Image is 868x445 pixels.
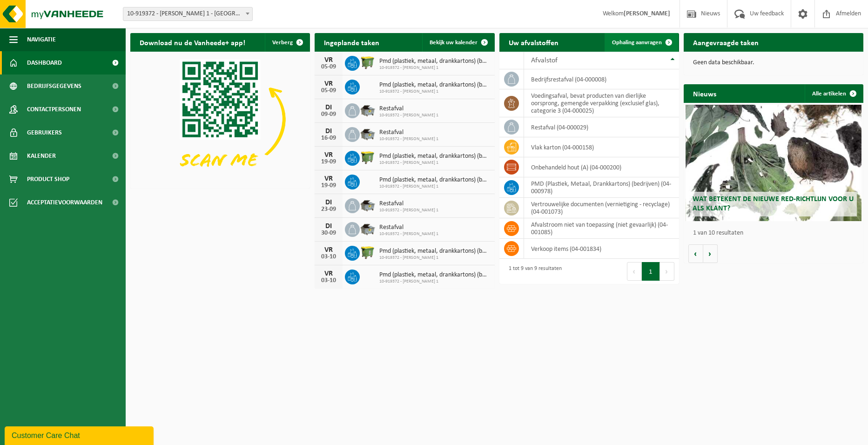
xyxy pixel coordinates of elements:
div: DI [319,104,338,111]
td: restafval (04-000029) [524,117,679,137]
a: Ophaling aanvragen [605,33,678,52]
span: 10-919372 - [PERSON_NAME] 1 [379,255,490,261]
span: 10-919372 - [PERSON_NAME] 1 [379,231,438,237]
button: Vorige [688,244,703,263]
span: Bekijk uw kalender [430,40,478,46]
span: Acceptatievoorwaarden [27,191,102,214]
button: 1 [642,262,660,281]
img: WB-5000-GAL-GY-04 [360,221,376,236]
span: 10-919372 - [PERSON_NAME] 1 [379,184,490,189]
span: 10-919372 - [PERSON_NAME] 1 [379,208,438,213]
td: vertrouwelijke documenten (vernietiging - recyclage) (04-001073) [524,198,679,218]
span: 10-919372 - [PERSON_NAME] 1 [379,113,438,118]
div: VR [319,175,338,182]
span: Ophaling aanvragen [612,40,662,46]
span: 10-919372 - DEMATRA PRYK 1 - NAZARETH [123,7,252,20]
span: Pmd (plastiek, metaal, drankkartons) (bedrijven) [379,81,490,89]
div: 19-09 [319,159,338,165]
span: Bedrijfsgegevens [27,74,81,98]
span: Dashboard [27,51,62,74]
span: 10-919372 - [PERSON_NAME] 1 [379,136,438,142]
span: 10-919372 - [PERSON_NAME] 1 [379,160,490,166]
button: Verberg [265,33,309,52]
span: Restafval [379,105,438,113]
div: 19-09 [319,182,338,189]
div: 1 tot 9 van 9 resultaten [504,261,562,282]
td: verkoop items (04-001834) [524,239,679,259]
h2: Aangevraagde taken [684,33,768,51]
div: 05-09 [319,64,338,70]
h2: Uw afvalstoffen [499,33,568,51]
div: 23-09 [319,206,338,213]
span: Restafval [379,224,438,231]
strong: [PERSON_NAME] [624,10,670,17]
img: Download de VHEPlus App [130,52,310,187]
span: Pmd (plastiek, metaal, drankkartons) (bedrijven) [379,153,490,160]
div: 09-09 [319,111,338,118]
img: WB-1100-HPE-GN-51 [360,149,376,165]
td: PMD (Plastiek, Metaal, Drankkartons) (bedrijven) (04-000978) [524,177,679,198]
div: VR [319,80,338,88]
span: Product Shop [27,168,69,191]
span: Restafval [379,200,438,208]
h2: Download nu de Vanheede+ app! [130,33,255,51]
td: afvalstroom niet van toepassing (niet gevaarlijk) (04-001085) [524,218,679,239]
div: 30-09 [319,230,338,236]
span: Pmd (plastiek, metaal, drankkartons) (bedrijven) [379,58,490,65]
td: onbehandeld hout (A) (04-000200) [524,157,679,177]
iframe: chat widget [5,425,155,445]
span: Pmd (plastiek, metaal, drankkartons) (bedrijven) [379,271,490,279]
td: bedrijfsrestafval (04-000008) [524,69,679,89]
div: VR [319,246,338,254]
h2: Ingeplande taken [315,33,389,51]
img: WB-5000-GAL-GY-04 [360,126,376,142]
span: 10-919372 - DEMATRA PRYK 1 - NAZARETH [123,7,253,21]
a: Alle artikelen [805,84,862,103]
span: 10-919372 - [PERSON_NAME] 1 [379,89,490,94]
span: Restafval [379,129,438,136]
button: Previous [627,262,642,281]
div: 16-09 [319,135,338,142]
span: 10-919372 - [PERSON_NAME] 1 [379,279,490,284]
span: 10-919372 - [PERSON_NAME] 1 [379,65,490,71]
a: Wat betekent de nieuwe RED-richtlijn voor u als klant? [686,105,862,221]
div: DI [319,222,338,230]
img: WB-1100-HPE-GN-51 [360,244,376,260]
img: WB-5000-GAL-GY-04 [360,102,376,118]
div: DI [319,199,338,206]
div: 03-10 [319,254,338,260]
div: VR [319,151,338,159]
button: Next [660,262,674,281]
span: Pmd (plastiek, metaal, drankkartons) (bedrijven) [379,176,490,184]
div: DI [319,128,338,135]
span: Gebruikers [27,121,62,144]
p: Geen data beschikbaar. [693,60,854,66]
img: WB-1100-HPE-GN-51 [360,54,376,70]
td: voedingsafval, bevat producten van dierlijke oorsprong, gemengde verpakking (exclusief glas), cat... [524,89,679,117]
a: Bekijk uw kalender [422,33,494,52]
span: Kalender [27,144,56,168]
div: 05-09 [319,88,338,94]
span: Afvalstof [531,57,558,64]
h2: Nieuws [684,84,726,102]
span: Verberg [272,40,293,46]
img: WB-5000-GAL-GY-04 [360,197,376,213]
div: 03-10 [319,277,338,284]
span: Pmd (plastiek, metaal, drankkartons) (bedrijven) [379,248,490,255]
span: Contactpersonen [27,98,81,121]
div: VR [319,56,338,64]
div: VR [319,270,338,277]
button: Volgende [703,244,718,263]
span: Navigatie [27,28,56,51]
p: 1 van 10 resultaten [693,230,859,236]
td: vlak karton (04-000158) [524,137,679,157]
span: Wat betekent de nieuwe RED-richtlijn voor u als klant? [693,196,854,212]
